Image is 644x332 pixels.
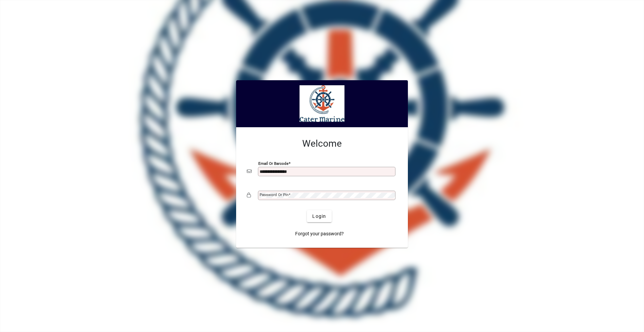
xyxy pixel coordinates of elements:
mat-label: Email or Barcode [258,161,288,166]
h2: Welcome [247,138,397,149]
button: Login [307,210,331,222]
span: Forgot your password? [295,230,344,237]
a: Forgot your password? [292,228,346,240]
span: Login [312,213,326,220]
mat-label: Password or Pin [260,192,288,197]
